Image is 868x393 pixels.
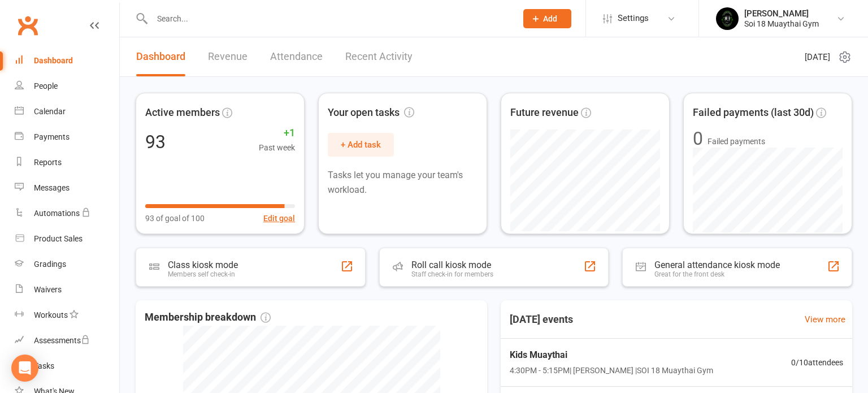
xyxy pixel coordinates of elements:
a: Dashboard [136,37,185,76]
div: Staff check-in for members [411,270,493,278]
div: Reports [34,158,62,167]
span: Future revenue [510,105,579,121]
a: Calendar [15,99,119,124]
div: Great for the front desk [654,270,780,278]
a: Tasks [15,353,119,379]
div: 93 [145,133,166,151]
span: +1 [259,125,295,141]
div: People [34,81,58,90]
p: Tasks let you manage your team's workload. [328,168,478,197]
span: Failed payments (last 30d) [693,105,814,121]
a: Assessments [15,328,119,353]
div: Product Sales [34,234,83,243]
div: Class kiosk mode [168,260,238,270]
div: Tasks [34,361,54,370]
div: Automations [34,209,80,218]
div: Soi 18 Muaythai Gym [744,19,819,29]
span: Add [543,14,557,23]
a: Workouts [15,303,119,328]
span: Membership breakdown [145,309,271,326]
a: Reports [15,150,119,175]
button: Edit goal [263,212,295,224]
div: Roll call kiosk mode [411,260,493,270]
a: Recent Activity [345,37,413,76]
a: People [15,74,119,99]
span: Active members [145,105,220,121]
a: Gradings [15,252,119,277]
div: Workouts [34,310,68,319]
div: Waivers [34,285,62,294]
a: Revenue [208,37,248,76]
div: Open Intercom Messenger [11,355,38,382]
a: Dashboard [15,48,119,74]
input: Search... [149,11,509,27]
div: 0 [693,129,703,148]
span: Your open tasks [328,105,414,121]
span: Past week [259,141,295,154]
div: Dashboard [34,56,73,65]
div: Assessments [34,336,90,345]
a: View more [805,313,845,326]
div: Payments [34,132,70,141]
a: Messages [15,175,119,201]
a: Attendance [270,37,323,76]
a: Automations [15,201,119,226]
span: 0 / 10 attendees [791,356,843,369]
div: Gradings [34,260,66,269]
span: 93 of goal of 100 [145,212,205,224]
img: thumb_image1716960047.png [716,7,739,30]
span: Kids Muaythai [510,348,713,362]
div: Messages [34,183,70,192]
div: Members self check-in [168,270,238,278]
button: + Add task [328,133,394,157]
span: [DATE] [805,50,830,64]
span: 4:30PM - 5:15PM | [PERSON_NAME] | SOI 18 Muaythai Gym [510,364,713,377]
h3: [DATE] events [501,309,582,330]
span: Settings [618,6,649,31]
div: [PERSON_NAME] [744,8,819,19]
button: Add [523,9,571,28]
a: Waivers [15,277,119,303]
a: Payments [15,124,119,150]
a: Product Sales [15,226,119,252]
span: Failed payments [708,135,765,148]
div: General attendance kiosk mode [654,260,780,270]
a: Clubworx [14,11,42,40]
div: Calendar [34,107,66,116]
